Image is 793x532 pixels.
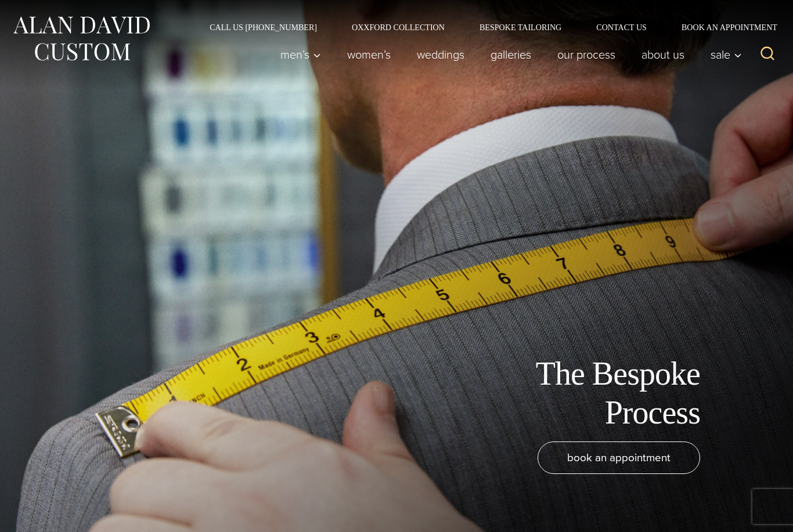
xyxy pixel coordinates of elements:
[567,449,671,466] span: book an appointment
[579,23,664,31] a: Contact Us
[754,41,781,68] button: View Search Form
[711,49,742,60] span: Sale
[280,49,321,60] span: Men’s
[478,43,545,66] a: Galleries
[404,43,478,66] a: weddings
[629,43,698,66] a: About Us
[12,13,151,64] img: Alan David Custom
[192,23,334,31] a: Call Us [PHONE_NUMBER]
[268,43,748,66] nav: Primary Navigation
[545,43,629,66] a: Our Process
[192,23,781,31] nav: Secondary Navigation
[334,43,404,66] a: Women’s
[664,23,781,31] a: Book an Appointment
[462,23,579,31] a: Bespoke Tailoring
[334,23,462,31] a: Oxxford Collection
[538,441,700,474] a: book an appointment
[439,354,700,432] h1: The Bespoke Process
